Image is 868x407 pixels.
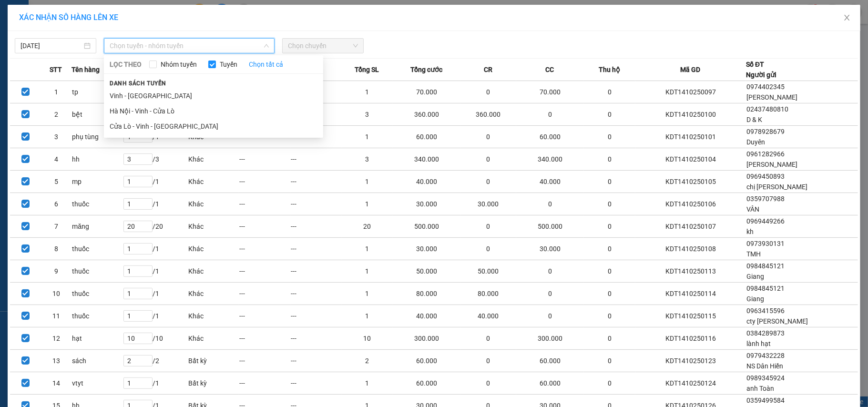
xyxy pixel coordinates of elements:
span: Danh sách tuyến [104,79,172,88]
td: KDT1410250113 [635,260,746,283]
td: --- [239,215,290,238]
td: --- [290,238,342,260]
span: 0384289873 [746,329,785,337]
td: KDT1410250101 [635,126,746,148]
td: --- [239,238,290,260]
td: Khác [188,148,239,171]
td: KDT1410250124 [635,372,746,395]
td: Khác [188,283,239,305]
td: 0 [584,81,635,103]
td: 360.000 [460,103,516,126]
span: kh [746,228,754,235]
td: 6 [41,193,72,215]
td: 40.000 [460,305,516,327]
td: thuốc [71,283,123,305]
span: 0974402345 [746,83,785,91]
td: 9 [41,260,72,283]
td: --- [239,327,290,350]
td: 60.000 [516,126,584,148]
td: --- [290,283,342,305]
td: Khác [188,171,239,193]
td: 13 [41,350,72,372]
span: XÁC NHẬN SỐ HÀNG LÊN XE [19,13,118,22]
td: 0 [584,103,635,126]
td: 7 [41,215,72,238]
span: Chọn tuyến - nhóm tuyến [110,39,269,53]
td: 60.000 [393,350,460,372]
td: Bất kỳ [188,372,239,395]
li: Hà Nội - Vinh - Cửa Lò [104,103,323,119]
td: 0 [584,327,635,350]
span: NS Dân Hiền [746,362,783,370]
td: Khác [188,260,239,283]
span: CR [484,64,492,75]
button: Close [834,5,860,31]
td: 0 [516,283,584,305]
td: 12 [41,327,72,350]
span: 0989345924 [746,374,785,382]
td: KDT1410250104 [635,148,746,171]
td: 60.000 [516,372,584,395]
td: 40.000 [393,171,460,193]
td: 30.000 [393,238,460,260]
td: --- [239,148,290,171]
td: 1 [342,305,393,327]
td: --- [239,193,290,215]
td: 1 [342,260,393,283]
span: 0961282966 [746,150,785,158]
td: 40.000 [393,305,460,327]
td: --- [290,327,342,350]
td: 11 [41,305,72,327]
td: / 1 [123,238,188,260]
td: 300.000 [393,327,460,350]
td: / 10 [123,327,188,350]
td: 1 [342,283,393,305]
td: 0 [516,103,584,126]
td: --- [290,305,342,327]
td: 40.000 [516,171,584,193]
td: 1 [342,126,393,148]
td: 0 [584,372,635,395]
span: 0984845121 [746,262,785,270]
td: 0 [516,260,584,283]
td: 30.000 [516,238,584,260]
td: 30.000 [393,193,460,215]
span: STT [50,64,62,75]
td: 0 [584,350,635,372]
td: --- [290,193,342,215]
td: Khác [188,215,239,238]
td: 1 [342,171,393,193]
td: / 20 [123,215,188,238]
span: Mã GD [680,64,700,75]
td: 0 [584,238,635,260]
td: 0 [460,148,516,171]
td: 2 [41,103,72,126]
td: 3 [342,103,393,126]
span: Tên hàng [71,64,100,75]
td: KDT1410250097 [635,81,746,103]
td: 60.000 [516,350,584,372]
td: 0 [584,260,635,283]
td: --- [239,260,290,283]
td: 500.000 [393,215,460,238]
td: 0 [460,81,516,103]
td: --- [290,260,342,283]
td: 0 [584,193,635,215]
td: Khác [188,193,239,215]
li: Cửa Lò - Vinh - [GEOGRAPHIC_DATA] [104,119,323,134]
span: Giang [746,295,764,303]
td: 4 [41,148,72,171]
td: 0 [584,305,635,327]
td: 1 [342,193,393,215]
div: Số ĐT Người gửi [746,59,776,80]
td: 0 [460,215,516,238]
span: Duyên [746,138,765,146]
td: / 3 [123,148,188,171]
td: bệt [71,103,123,126]
span: D & K [746,116,762,123]
a: Chọn tất cả [249,59,283,70]
td: KDT1410250115 [635,305,746,327]
td: KDT1410250105 [635,171,746,193]
span: VÂN [746,205,759,213]
td: 2 [342,350,393,372]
